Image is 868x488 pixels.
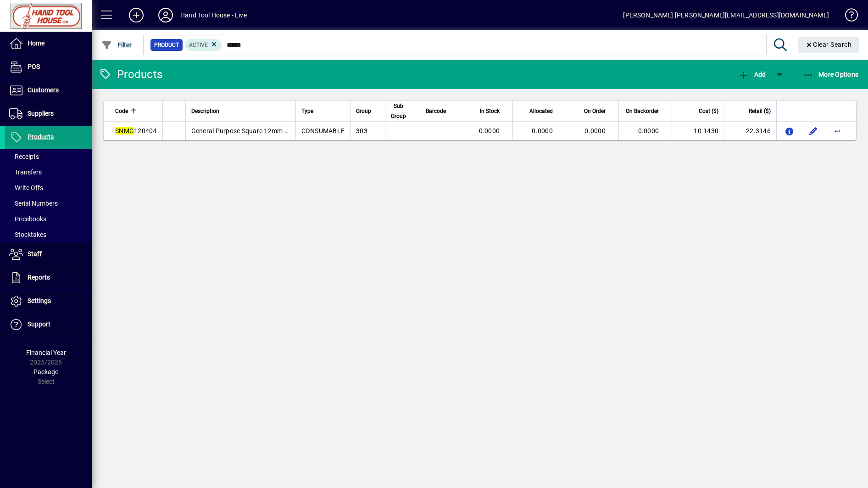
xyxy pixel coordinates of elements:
span: Allocated [529,106,553,116]
div: Type [301,106,345,116]
span: Home [28,39,45,47]
span: 0.0000 [532,127,553,135]
span: Reports [28,274,50,281]
span: Cost ($) [699,106,718,116]
span: Receipts [9,153,39,160]
span: Pricebooks [9,215,46,223]
span: Sub Group [391,101,406,121]
div: Allocated [518,106,561,116]
div: Description [191,106,290,116]
a: Settings [5,290,92,313]
button: Filter [99,37,134,53]
div: On Backorder [624,106,667,116]
em: SNMG [115,127,134,135]
td: 22.3146 [724,122,776,140]
a: Pricebooks [5,211,92,227]
span: In Stock [480,106,500,116]
span: Suppliers [28,110,54,117]
div: [PERSON_NAME] [PERSON_NAME][EMAIL_ADDRESS][DOMAIN_NAME] [623,8,829,22]
a: Receipts [5,149,92,164]
a: Write Offs [5,180,92,196]
span: Support [28,320,50,328]
span: General Purpose Square 12mm Insert [191,127,302,135]
div: Code [115,106,157,116]
span: Staff [28,250,42,258]
span: Customers [28,86,59,94]
span: Stocktakes [9,231,46,238]
div: In Stock [466,106,508,116]
span: 0.0000 [638,127,659,135]
span: Retail ($) [749,106,771,116]
span: Type [301,106,313,116]
span: Financial Year [26,349,66,356]
span: POS [28,63,40,70]
span: Package [33,368,58,376]
span: 0.0000 [584,127,606,135]
span: 303 [356,127,367,135]
span: Description [191,106,219,116]
div: Barcode [426,106,454,116]
span: Product [154,40,179,50]
button: Add [736,66,768,83]
button: More options [830,123,845,138]
div: Products [99,67,162,82]
span: 0.0000 [479,127,500,135]
a: Support [5,313,92,336]
span: 120404 [115,127,157,135]
a: Reports [5,266,92,289]
span: Transfers [9,168,42,176]
span: Code [115,106,128,116]
span: On Order [584,106,606,116]
button: More Options [801,66,861,83]
a: Serial Numbers [5,196,92,211]
a: POS [5,56,92,79]
button: Profile [151,7,180,23]
a: Customers [5,79,92,102]
span: Write Offs [9,184,43,191]
td: 10.1430 [672,122,724,140]
span: Serial Numbers [9,200,58,207]
span: Barcode [426,106,446,116]
span: CONSUMABLE [301,127,345,135]
div: Hand Tool House - Live [180,8,247,22]
div: Sub Group [391,101,414,121]
a: Knowledge Base [838,2,857,32]
button: Edit [806,123,821,138]
a: Suppliers [5,102,92,125]
a: Home [5,32,92,55]
button: Clear [798,37,859,53]
span: More Options [803,71,859,78]
span: On Backorder [626,106,659,116]
div: On Order [572,106,614,116]
button: Add [122,7,151,23]
span: Filter [101,41,132,49]
span: Settings [28,297,51,304]
span: Clear Search [805,41,852,48]
a: Staff [5,243,92,266]
mat-chip: Activation Status: Active [185,39,222,51]
span: Group [356,106,371,116]
a: Stocktakes [5,227,92,242]
span: Add [738,71,766,78]
div: Group [356,106,379,116]
span: Active [189,42,208,48]
span: Products [28,133,54,140]
a: Transfers [5,164,92,180]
